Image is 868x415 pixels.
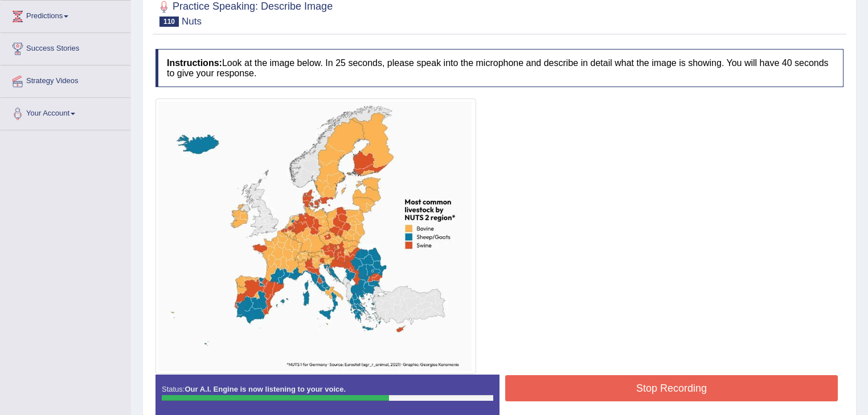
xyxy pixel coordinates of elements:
[155,375,499,414] div: Status:
[505,375,838,401] button: Stop Recording
[1,33,130,61] a: Success Stories
[1,1,130,29] a: Predictions
[155,49,844,87] h4: Look at the image below. In 25 seconds, please speak into the microphone and describe in detail w...
[167,58,222,68] b: Instructions:
[159,17,179,27] span: 110
[1,65,130,94] a: Strategy Videos
[1,98,130,126] a: Your Account
[185,385,346,393] strong: Our A.I. Engine is now listening to your voice.
[182,16,202,27] small: Nuts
